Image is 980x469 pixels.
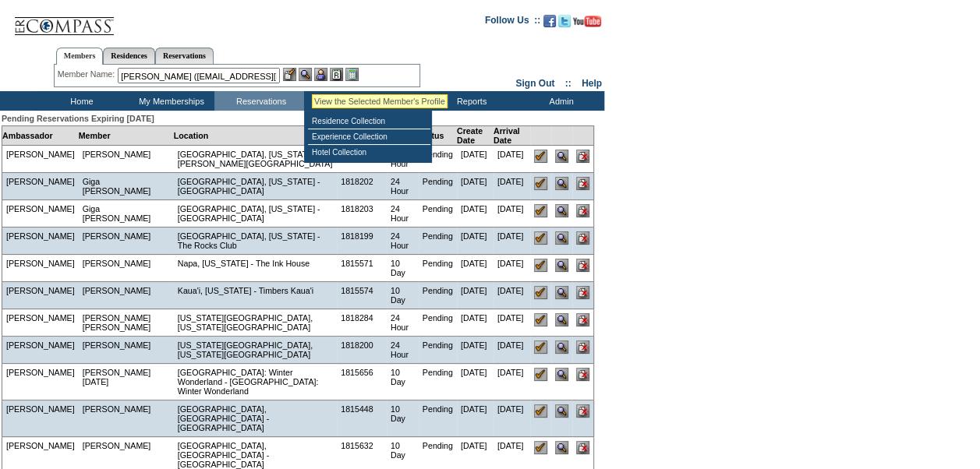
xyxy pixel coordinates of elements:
[485,13,540,32] td: Follow Us ::
[79,200,174,227] td: Giga [PERSON_NAME]
[419,173,457,200] td: Pending
[174,126,337,146] td: Location
[576,177,589,190] input: Cancel
[174,282,337,309] td: Kaua'i, [US_STATE] - Timbers Kaua'i
[2,400,79,437] td: [PERSON_NAME]
[419,255,457,282] td: Pending
[555,441,568,454] input: View
[387,309,419,337] td: 24 Hour
[555,313,568,326] input: View
[573,19,601,29] a: Subscribe to our YouTube Channel
[425,91,515,111] td: Reports
[174,337,337,364] td: [US_STATE][GEOGRAPHIC_DATA], [US_STATE][GEOGRAPHIC_DATA]
[337,255,387,282] td: 1815571
[576,231,589,245] input: Cancel
[534,177,547,190] input: Confirm
[337,227,387,255] td: 1818199
[125,91,214,111] td: My Memberships
[79,126,174,146] td: Member
[576,259,589,272] input: Cancel
[494,337,530,364] td: [DATE]
[387,227,419,255] td: 24 Hour
[543,19,556,29] a: Become our fan on Facebook
[457,146,494,173] td: [DATE]
[304,91,425,111] td: Vacation Collection
[2,227,79,255] td: [PERSON_NAME]
[155,48,214,64] a: Reservations
[174,200,337,227] td: [GEOGRAPHIC_DATA], [US_STATE] - [GEOGRAPHIC_DATA]
[174,309,337,337] td: [US_STATE][GEOGRAPHIC_DATA], [US_STATE][GEOGRAPHIC_DATA]
[2,282,79,309] td: [PERSON_NAME]
[2,309,79,337] td: [PERSON_NAME]
[103,48,155,64] a: Residences
[555,404,568,418] input: View
[13,4,115,36] img: Compass Home
[387,364,419,400] td: 10 Day
[79,282,174,309] td: [PERSON_NAME]
[558,19,571,29] a: Follow us on Twitter
[2,364,79,400] td: [PERSON_NAME]
[419,126,457,146] td: Status
[345,68,359,81] img: b_calculator.gif
[457,227,494,255] td: [DATE]
[2,200,79,227] td: [PERSON_NAME]
[419,337,457,364] td: Pending
[419,282,457,309] td: Pending
[174,255,337,282] td: Napa, [US_STATE] - The Ink House
[35,91,125,111] td: Home
[79,364,174,400] td: [PERSON_NAME][DATE]
[457,309,494,337] td: [DATE]
[387,400,419,437] td: 10 Day
[576,404,589,418] input: Cancel
[494,146,530,173] td: [DATE]
[576,340,589,354] input: Cancel
[576,441,589,454] input: Cancel
[79,309,174,337] td: [PERSON_NAME] [PERSON_NAME]
[555,286,568,299] input: View
[79,146,174,173] td: [PERSON_NAME]
[308,129,430,145] td: Experience Collection
[79,400,174,437] td: [PERSON_NAME]
[555,150,568,163] input: View
[283,68,296,81] img: b_edit.gif
[534,150,547,163] input: Confirm
[534,286,547,299] input: Confirm
[419,227,457,255] td: Pending
[494,364,530,400] td: [DATE]
[534,204,547,217] input: Confirm
[56,48,104,65] a: Members
[457,337,494,364] td: [DATE]
[337,364,387,400] td: 1815656
[387,200,419,227] td: 24 Hour
[555,177,568,190] input: View
[419,146,457,173] td: Pending
[174,227,337,255] td: [GEOGRAPHIC_DATA], [US_STATE] - The Rocks Club
[565,78,571,89] span: ::
[515,78,554,89] a: Sign Out
[494,227,530,255] td: [DATE]
[457,400,494,437] td: [DATE]
[387,255,419,282] td: 10 Day
[79,227,174,255] td: [PERSON_NAME]
[494,255,530,282] td: [DATE]
[314,68,327,81] img: Impersonate
[308,114,430,129] td: Residence Collection
[494,309,530,337] td: [DATE]
[419,400,457,437] td: Pending
[337,400,387,437] td: 1815448
[2,126,79,146] td: Ambassador
[494,200,530,227] td: [DATE]
[576,286,589,299] input: Cancel
[457,126,494,146] td: Create Date
[2,146,79,173] td: [PERSON_NAME]
[534,340,547,354] input: Confirm
[555,368,568,381] input: View
[2,337,79,364] td: [PERSON_NAME]
[174,173,337,200] td: [GEOGRAPHIC_DATA], [US_STATE] - [GEOGRAPHIC_DATA]
[2,255,79,282] td: [PERSON_NAME]
[337,173,387,200] td: 1818202
[337,282,387,309] td: 1815574
[337,200,387,227] td: 1818203
[299,68,312,81] img: View
[555,340,568,354] input: View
